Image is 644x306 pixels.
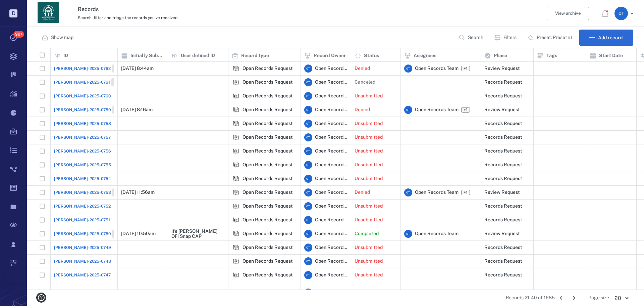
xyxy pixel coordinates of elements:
[315,244,347,251] span: Open Records Team
[114,107,129,113] span: Closed
[315,106,347,113] span: Open Records Team
[243,272,293,277] div: Open Records Request
[315,230,347,237] span: Open Records Team
[54,79,110,85] span: [PERSON_NAME]-2025-0761
[232,161,240,169] img: icon Open Records Request
[355,120,383,127] p: Unsubmitted
[232,230,240,238] img: icon Open Records Request
[54,162,111,168] a: [PERSON_NAME]-2025-0755
[315,272,347,278] span: Open Records Team
[54,203,111,209] span: [PERSON_NAME]-2025-0752
[232,120,240,128] div: Open Records Request
[490,30,522,46] button: Filters
[114,190,129,195] span: Closed
[304,289,312,297] div: O T
[461,107,470,113] span: +1
[54,258,111,264] a: [PERSON_NAME]-2025-0748
[63,52,68,59] p: ID
[232,147,240,155] div: Open Records Request
[243,107,293,112] div: Open Records Request
[232,78,240,86] img: icon Open Records Request
[232,106,240,114] img: icon Open Records Request
[54,93,111,99] a: [PERSON_NAME]-2025-0760
[315,217,347,223] span: Open Records Team
[13,31,24,38] span: 99+
[54,148,111,154] span: [PERSON_NAME]-2025-0756
[588,295,609,301] span: Page size
[171,229,225,239] div: Ife [PERSON_NAME] OFI Snap CAP
[599,52,623,59] p: Start Date
[232,92,240,100] div: Open Records Request
[232,271,240,279] div: Open Records Request
[243,245,293,250] div: Open Records Request
[315,289,347,296] span: Open Records Team
[243,121,293,126] div: Open Records Request
[461,190,470,195] span: +1
[243,148,293,154] div: Open Records Request
[232,106,240,114] div: Open Records Request
[484,217,522,222] div: Records Request
[494,52,507,59] p: Phase
[232,78,240,86] div: Open Records Request
[404,106,412,114] div: O T
[555,293,580,303] nav: pagination navigation
[232,257,240,265] div: Open Records Request
[34,290,49,305] button: help
[484,162,522,167] div: Records Request
[355,162,383,168] p: Unsubmitted
[232,230,240,238] div: Open Records Request
[38,30,79,46] button: Show map
[9,9,17,17] p: D
[232,289,240,297] div: Open Records Request
[484,135,522,140] div: Records Request
[415,65,459,72] span: Open Records Team
[243,231,293,236] div: Open Records Request
[304,175,312,183] div: O T
[315,258,347,265] span: Open Records Team
[304,244,312,252] div: O T
[484,148,522,154] div: Records Request
[243,66,293,71] div: Open Records Request
[484,272,522,277] div: Records Request
[415,106,459,113] span: Open Records Team
[355,93,383,99] p: Unsubmitted
[579,30,633,46] button: Add record
[232,216,240,224] div: Open Records Request
[121,230,156,237] p: [DATE] 10:50am
[484,231,520,236] div: Review Request
[232,188,240,196] div: Open Records Request
[304,230,312,238] div: O T
[15,5,29,11] span: Help
[54,121,111,127] a: [PERSON_NAME]-2025-0758
[232,133,240,141] img: icon Open Records Request
[484,66,520,71] div: Review Request
[232,175,240,183] div: Open Records Request
[315,175,347,182] span: Open Records Team
[243,190,293,195] div: Open Records Request
[609,294,633,302] div: 20
[404,188,412,196] div: O T
[537,34,573,41] p: Preset: Preset #1
[54,189,111,195] span: [PERSON_NAME]-2025-0753
[315,65,347,72] span: Open Records Team
[232,147,240,155] img: icon Open Records Request
[54,176,111,182] span: [PERSON_NAME]-2025-0754
[315,93,347,99] span: Open Records Team
[314,52,346,59] p: Record Owner
[503,34,517,41] p: Filters
[462,66,469,72] span: +1
[243,176,293,181] div: Open Records Request
[38,2,59,23] img: Georgia Department of Human Services logo
[232,202,240,210] div: Open Records Request
[54,245,111,251] a: [PERSON_NAME]-2025-0749
[181,52,215,59] p: User defined ID
[243,259,293,264] div: Open Records Request
[355,134,383,141] p: Unsubmitted
[304,147,312,155] div: O T
[241,52,269,59] p: Record type
[404,64,412,73] div: O T
[304,64,312,73] div: O T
